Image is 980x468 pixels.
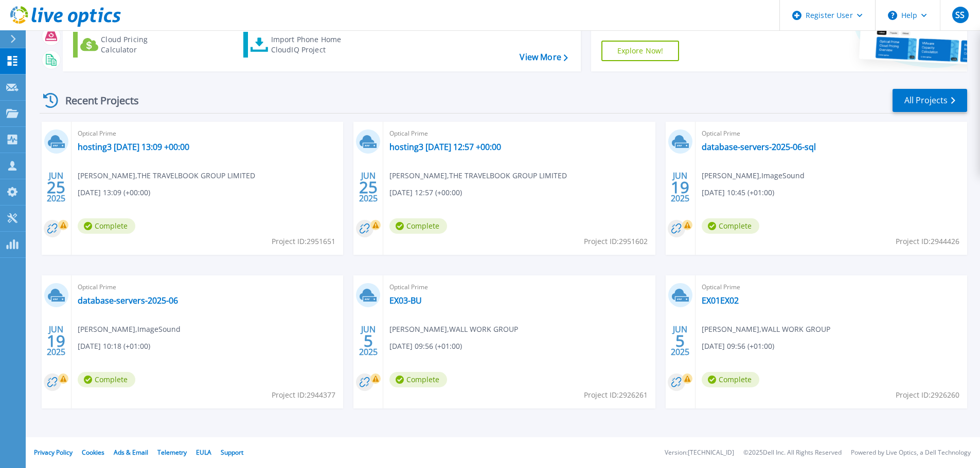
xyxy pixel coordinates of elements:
[47,336,65,345] span: 19
[359,322,378,360] div: JUN 2025
[675,336,685,345] span: 5
[389,170,567,181] span: [PERSON_NAME] , THE TRAVELBOOK GROUP LIMITED
[47,183,65,192] span: 25
[272,389,335,401] span: Project ID: 2944377
[46,322,66,360] div: JUN 2025
[196,448,211,457] a: EULA
[702,295,739,306] a: EX01EX02
[78,324,181,335] span: [PERSON_NAME] , ImageSound
[272,236,335,247] span: Project ID: 2951651
[702,218,759,234] span: Complete
[78,282,337,293] span: Optical Prime
[702,187,774,198] span: [DATE] 10:45 (+01:00)
[702,170,805,181] span: [PERSON_NAME] , ImageSound
[78,170,255,181] span: [PERSON_NAME] , THE TRAVELBOOK GROUP LIMITED
[359,169,378,206] div: JUN 2025
[702,324,830,335] span: [PERSON_NAME] , WALL WORK GROUP
[389,324,518,335] span: [PERSON_NAME] , WALL WORK GROUP
[702,142,816,152] a: database-servers-2025-06-sql
[520,52,567,62] a: View More
[702,128,961,139] span: Optical Prime
[78,142,189,152] a: hosting3 [DATE] 13:09 +00:00
[389,282,649,293] span: Optical Prime
[702,372,759,387] span: Complete
[702,341,774,352] span: [DATE] 09:56 (+01:00)
[271,34,351,55] div: Import Phone Home CloudIQ Project
[601,41,680,61] a: Explore Now!
[955,11,965,19] span: SS
[78,128,337,139] span: Optical Prime
[893,89,967,112] a: All Projects
[743,450,842,456] li: © 2025 Dell Inc. All Rights Reserved
[389,187,462,198] span: [DATE] 12:57 (+00:00)
[78,372,135,387] span: Complete
[114,448,148,457] a: Ads & Email
[40,88,153,113] div: Recent Projects
[82,448,104,457] a: Cookies
[34,448,73,457] a: Privacy Policy
[46,169,66,206] div: JUN 2025
[78,341,150,352] span: [DATE] 10:18 (+01:00)
[157,448,187,457] a: Telemetry
[896,389,959,401] span: Project ID: 2926260
[78,295,178,306] a: database-servers-2025-06
[78,187,150,198] span: [DATE] 13:09 (+00:00)
[896,236,959,247] span: Project ID: 2944426
[670,322,690,360] div: JUN 2025
[702,282,961,293] span: Optical Prime
[584,389,648,401] span: Project ID: 2926261
[221,448,243,457] a: Support
[78,218,135,234] span: Complete
[389,128,649,139] span: Optical Prime
[671,183,689,192] span: 19
[389,218,447,234] span: Complete
[665,450,734,456] li: Version: [TECHNICAL_ID]
[364,336,373,345] span: 5
[851,450,971,456] li: Powered by Live Optics, a Dell Technology
[101,34,183,55] div: Cloud Pricing Calculator
[73,32,188,58] a: Cloud Pricing Calculator
[584,236,648,247] span: Project ID: 2951602
[359,183,378,192] span: 25
[389,372,447,387] span: Complete
[389,142,501,152] a: hosting3 [DATE] 12:57 +00:00
[670,169,690,206] div: JUN 2025
[389,295,422,306] a: EX03-BU
[389,341,462,352] span: [DATE] 09:56 (+01:00)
